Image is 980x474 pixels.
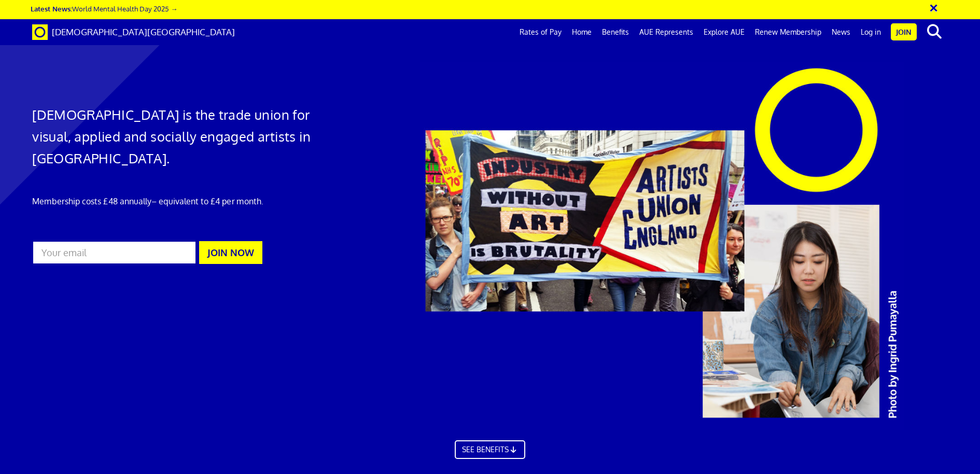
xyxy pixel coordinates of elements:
[597,19,634,45] a: Benefits
[827,19,856,45] a: News
[698,19,750,45] a: Explore AUE
[856,19,886,45] a: Log in
[24,19,243,45] a: Brand [DEMOGRAPHIC_DATA][GEOGRAPHIC_DATA]
[514,19,567,45] a: Rates of Pay
[32,104,327,169] h1: [DEMOGRAPHIC_DATA] is the trade union for visual, applied and socially engaged artists in [GEOGRA...
[31,4,72,13] strong: Latest News:
[567,19,597,45] a: Home
[891,23,917,40] a: Join
[455,440,525,459] a: SEE BENEFITS
[750,19,827,45] a: Renew Membership
[634,19,698,45] a: AUE Represents
[32,195,327,207] p: Membership costs £48 annually – equivalent to £4 per month.
[919,21,950,43] button: search
[32,241,197,264] input: Your email
[199,241,262,264] button: JOIN NOW
[31,4,177,13] a: Latest News:World Mental Health Day 2025 →
[52,26,235,37] span: [DEMOGRAPHIC_DATA][GEOGRAPHIC_DATA]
